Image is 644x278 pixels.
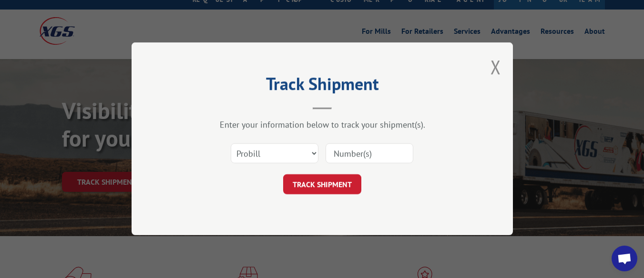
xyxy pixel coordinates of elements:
[283,175,361,195] button: TRACK SHIPMENT
[326,144,413,164] input: Number(s)
[491,54,501,79] button: Close modal
[179,77,465,95] h2: Track Shipment
[179,119,465,130] div: Enter your information below to track your shipment(s).
[612,246,637,271] a: Open chat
